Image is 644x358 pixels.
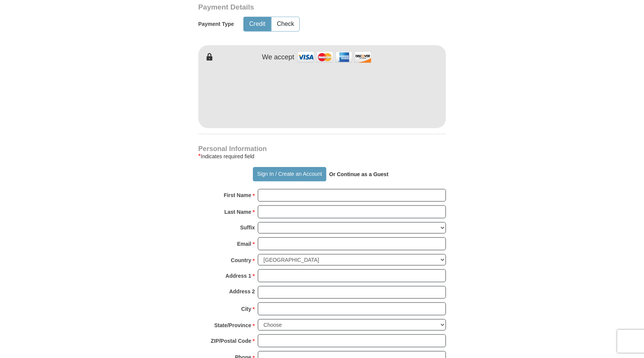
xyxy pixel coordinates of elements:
strong: Address 2 [229,286,255,297]
strong: Or Continue as a Guest [329,171,388,177]
button: Check [272,17,299,31]
strong: ZIP/Postal Code [211,336,251,346]
h4: We accept [262,53,294,62]
strong: Address 1 [225,270,251,281]
strong: City [241,304,251,314]
button: Credit [244,17,271,31]
strong: State/Province [214,320,251,331]
strong: Country [231,255,251,266]
strong: Last Name [224,207,251,217]
strong: First Name [224,190,251,200]
strong: Suffix [240,222,255,233]
h4: Personal Information [198,146,446,152]
h5: Payment Type [198,21,234,27]
img: credit cards accepted [296,49,372,65]
strong: Email [237,239,251,249]
button: Sign In / Create an Account [253,167,326,181]
h3: Payment Details [198,3,393,12]
div: Indicates required field [198,152,446,161]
